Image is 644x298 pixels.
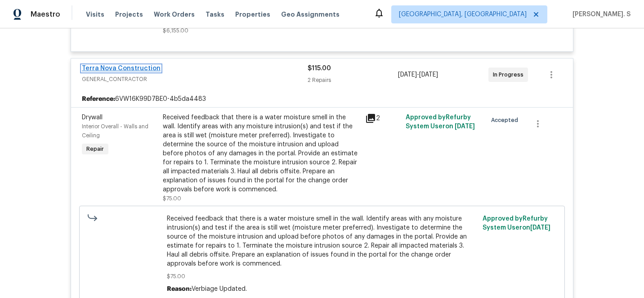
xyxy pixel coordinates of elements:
span: Interior Overall - Walls and Ceiling [82,124,148,138]
span: [DATE] [419,72,438,78]
span: [PERSON_NAME]. S [569,10,631,19]
div: 2 [365,113,400,124]
span: Projects [115,10,143,19]
span: Repair [83,144,107,154]
span: $75.00 [163,196,181,201]
span: - [398,70,438,79]
span: Geo Assignments [281,10,340,19]
span: Approved by Refurby System User on [406,114,475,130]
span: [DATE] [455,123,475,130]
span: Tasks [206,11,224,18]
span: [GEOGRAPHIC_DATA], [GEOGRAPHIC_DATA] [399,10,527,19]
span: $6,155.00 [163,28,188,33]
span: Received feedback that there is a water moisture smell in the wall. Identify areas with any moist... [167,214,478,268]
span: Approved by Refurby System User on [483,216,550,231]
div: 2 Repairs [308,76,398,85]
span: Drywall [82,114,103,121]
div: Received feedback that there is a water moisture smell in the wall. Identify areas with any moist... [163,113,360,194]
b: Reference: [82,95,115,104]
div: 6VW16K99D7BE0-4b5da4483 [71,91,573,107]
span: Accepted [491,116,522,125]
a: Terra Nova Construction [82,65,161,72]
span: [DATE] [530,225,550,231]
span: $115.00 [308,65,331,72]
span: Visits [86,10,104,19]
span: Verbiage Updated. [192,286,247,292]
span: GENERAL_CONTRACTOR [82,75,308,84]
span: Work Orders [154,10,195,19]
span: $75.00 [167,272,478,281]
span: Properties [235,10,270,19]
span: [DATE] [398,72,417,78]
span: Maestro [31,10,60,19]
span: Reason: [167,286,192,292]
span: In Progress [493,70,527,79]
